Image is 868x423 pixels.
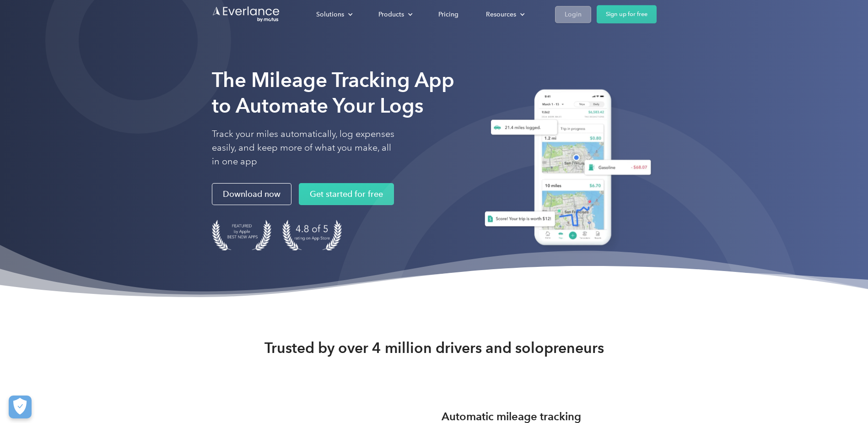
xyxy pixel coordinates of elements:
p: Track your miles automatically, log expenses easily, and keep more of what you make, all in one app [212,127,395,168]
a: Get started for free [299,183,394,205]
a: Login [555,6,591,23]
a: Sign up for free [597,5,657,23]
div: Solutions [316,9,344,20]
strong: The Mileage Tracking App to Automate Your Logs [212,68,454,118]
div: Login [565,9,582,20]
div: Products [378,9,404,20]
div: Resources [486,9,516,20]
div: Resources [477,6,532,22]
a: Pricing [429,6,468,22]
a: Go to homepage [212,5,280,23]
div: Pricing [438,9,458,20]
img: 4.9 out of 5 stars on the app store [282,220,342,250]
div: Solutions [307,6,360,22]
a: Download now [212,183,291,205]
img: Badge for Featured by Apple Best New Apps [212,220,271,250]
button: Cookies Settings [9,396,32,418]
div: Products [369,6,420,22]
strong: Trusted by over 4 million drivers and solopreneurs [264,339,604,357]
img: Everlance, mileage tracker app, expense tracking app [474,82,657,256]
